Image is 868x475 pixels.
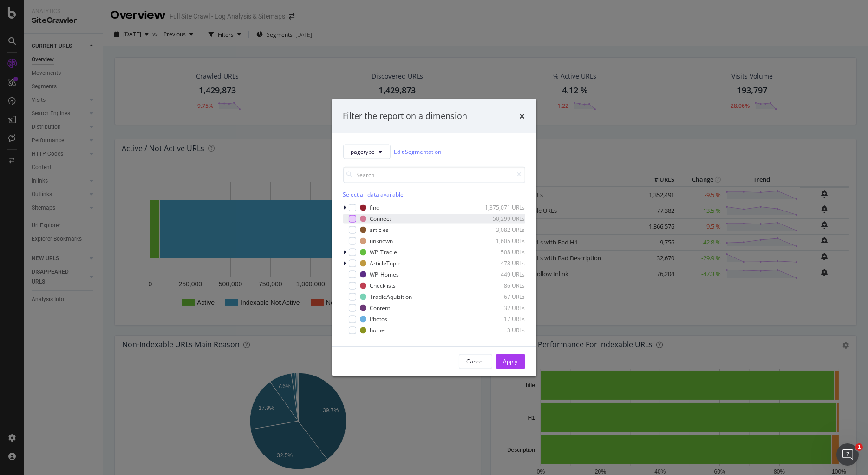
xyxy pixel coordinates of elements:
[836,443,859,466] iframe: Intercom live chat
[343,144,391,159] button: pagetype
[370,282,396,290] div: Checklists
[343,110,468,122] div: Filter the report on a dimension
[480,315,525,323] div: 17 URLs
[855,443,863,451] span: 1
[467,357,484,365] div: Cancel
[480,215,525,223] div: 50,299 URLs
[459,354,492,369] button: Cancel
[480,326,525,334] div: 3 URLs
[394,147,442,157] a: Edit Segmentation
[370,204,380,211] div: find
[370,215,392,223] div: Connect
[343,166,525,183] input: Search
[370,226,389,234] div: articles
[480,237,525,245] div: 1,605 URLs
[480,282,525,290] div: 86 URLs
[332,99,536,376] div: modal
[370,304,391,312] div: Content
[520,110,525,122] div: times
[370,237,393,245] div: unknown
[370,248,398,256] div: WP_Tradie
[370,326,385,334] div: home
[496,354,525,369] button: Apply
[370,259,401,267] div: ArticleTopic
[370,270,399,278] div: WP_Homes
[480,226,525,234] div: 3,082 URLs
[351,148,375,156] span: pagetype
[370,293,412,301] div: TradieAquisition
[503,357,518,365] div: Apply
[480,304,525,312] div: 32 URLs
[343,190,525,198] div: Select all data available
[480,270,525,278] div: 449 URLs
[480,204,525,211] div: 1,375,071 URLs
[480,259,525,267] div: 478 URLs
[480,293,525,301] div: 67 URLs
[480,248,525,256] div: 508 URLs
[370,315,388,323] div: Photos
